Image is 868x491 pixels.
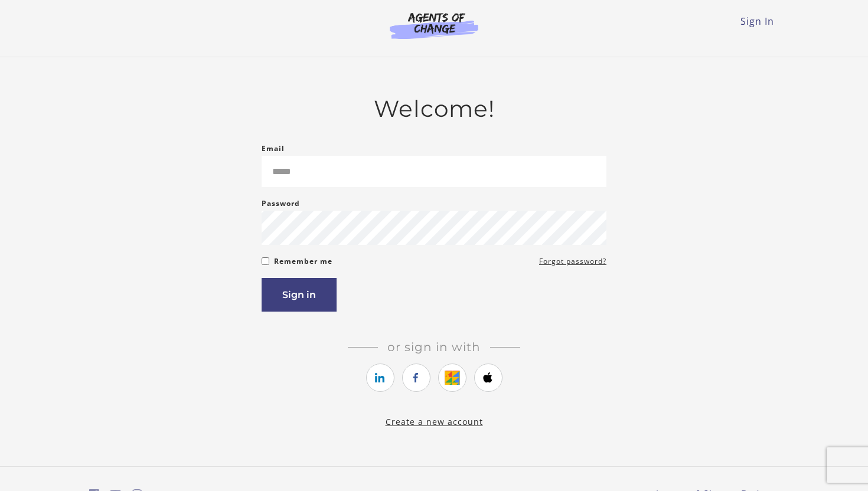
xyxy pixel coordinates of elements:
img: Agents of Change Logo [377,12,491,39]
button: Sign in [262,278,337,312]
a: https://courses.thinkific.com/users/auth/google?ss%5Breferral%5D=&ss%5Buser_return_to%5D=&ss%5Bvi... [438,364,466,392]
a: https://courses.thinkific.com/users/auth/linkedin?ss%5Breferral%5D=&ss%5Buser_return_to%5D=&ss%5B... [366,364,394,392]
label: Remember me [274,254,332,269]
label: Password [262,197,300,211]
a: https://courses.thinkific.com/users/auth/apple?ss%5Breferral%5D=&ss%5Buser_return_to%5D=&ss%5Bvis... [474,364,502,392]
h2: Welcome! [262,95,606,123]
a: Create a new account [386,416,483,427]
span: Or sign in with [378,340,490,354]
a: Forgot password? [539,254,606,269]
a: Sign In [740,15,774,28]
a: https://courses.thinkific.com/users/auth/facebook?ss%5Breferral%5D=&ss%5Buser_return_to%5D=&ss%5B... [402,364,430,392]
label: Email [262,142,285,156]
